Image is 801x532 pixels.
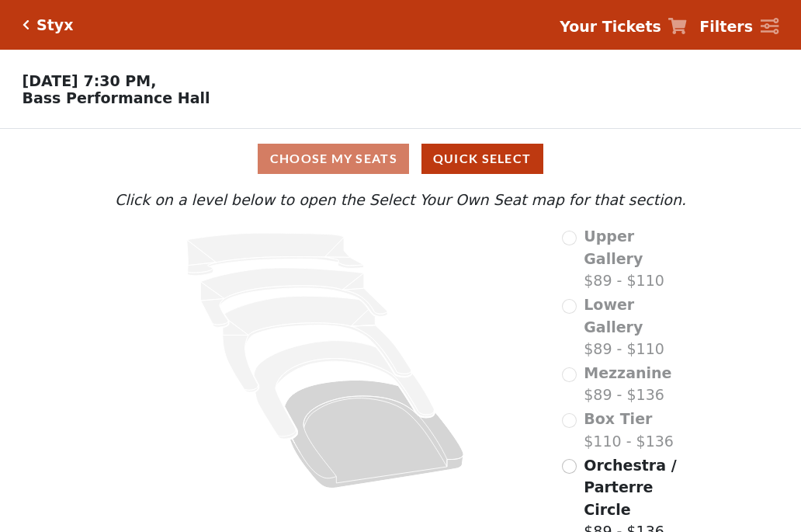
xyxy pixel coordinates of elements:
[36,16,73,34] h5: Styx
[584,294,690,360] label: $89 - $110
[584,228,643,267] span: Upper Gallery
[584,362,671,406] label: $89 - $136
[23,19,29,30] a: Click here to go back to filters
[187,233,364,276] path: Upper Gallery - Seats Available: 0
[201,268,388,327] path: Lower Gallery - Seats Available: 0
[584,457,676,518] span: Orchestra / Parterre Circle
[421,144,543,174] button: Quick Select
[560,18,661,35] strong: Your Tickets
[285,381,464,489] path: Orchestra / Parterre Circle - Seats Available: 302
[699,16,778,38] a: Filters
[699,18,753,35] strong: Filters
[584,364,671,381] span: Mezzanine
[584,410,652,427] span: Box Tier
[560,16,687,38] a: Your Tickets
[584,408,674,452] label: $110 - $136
[111,189,690,211] p: Click on a level below to open the Select Your Own Seat map for that section.
[584,225,690,292] label: $89 - $110
[584,296,643,336] span: Lower Gallery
